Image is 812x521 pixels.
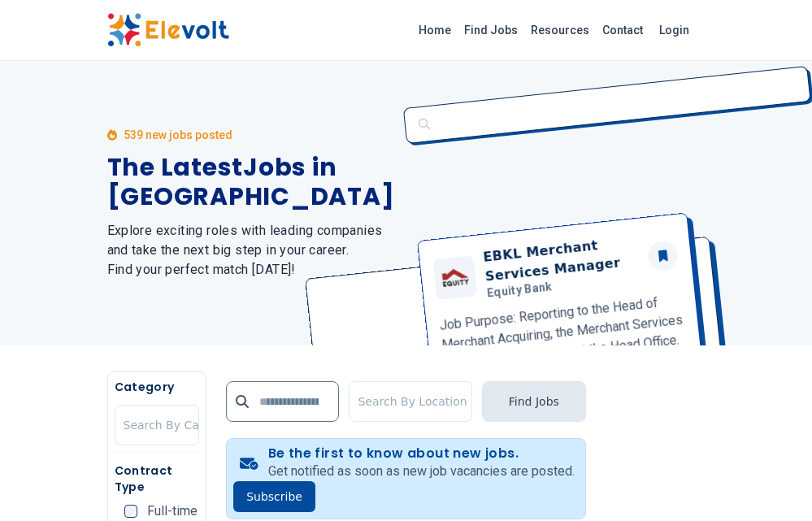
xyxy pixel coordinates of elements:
h4: Be the first to know about new jobs. [268,445,575,462]
span: Full-time [147,505,198,518]
img: Elevolt [107,13,229,47]
a: Resources [524,17,596,43]
a: Find Jobs [458,17,524,43]
a: Login [649,14,699,46]
button: Subscribe [233,481,315,512]
h1: The Latest Jobs in [GEOGRAPHIC_DATA] [107,153,395,211]
a: Contact [596,17,649,43]
a: Home [412,17,458,43]
h5: Category [115,379,200,395]
h5: Contract Type [115,462,200,495]
h2: Explore exciting roles with leading companies and take the next big step in your career. Find you... [107,221,395,280]
p: Get notified as soon as new job vacancies are posted. [268,462,575,481]
iframe: Chat Widget [731,443,812,521]
button: Find Jobs [482,381,586,422]
p: 539 new jobs posted [124,127,232,143]
input: Full-time [124,505,137,518]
